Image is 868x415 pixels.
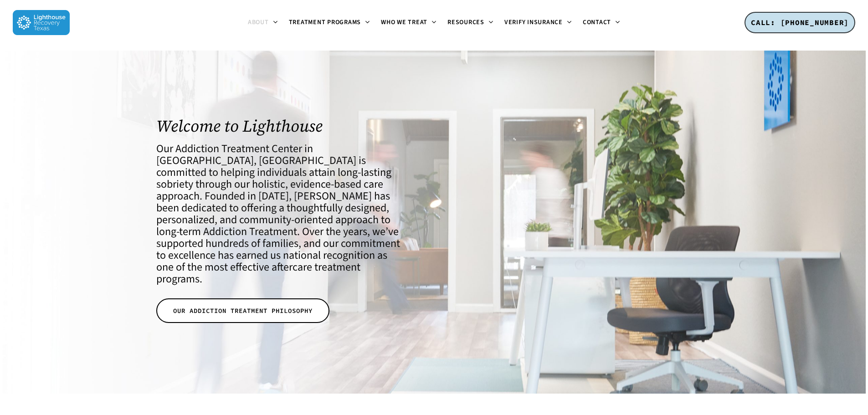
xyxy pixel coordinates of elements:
span: Contact [583,18,611,27]
span: Treatment Programs [289,18,361,27]
a: CALL: [PHONE_NUMBER] [745,12,855,34]
span: OUR ADDICTION TREATMENT PHILOSOPHY [173,306,313,315]
a: About [242,19,283,26]
a: Who We Treat [375,19,442,26]
a: OUR ADDICTION TREATMENT PHILOSOPHY [156,298,329,323]
h4: Our Addiction Treatment Center in [GEOGRAPHIC_DATA], [GEOGRAPHIC_DATA] is committed to helping in... [156,143,406,285]
span: Resources [447,18,484,27]
span: Verify Insurance [504,18,563,27]
h1: Welcome to Lighthouse [156,117,406,135]
a: Treatment Programs [283,19,376,26]
span: Who We Treat [381,18,427,27]
span: About [248,18,269,27]
a: Verify Insurance [499,19,577,26]
a: Resources [442,19,499,26]
img: Lighthouse Recovery Texas [13,10,70,35]
a: Contact [577,19,626,26]
span: CALL: [PHONE_NUMBER] [751,18,849,27]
